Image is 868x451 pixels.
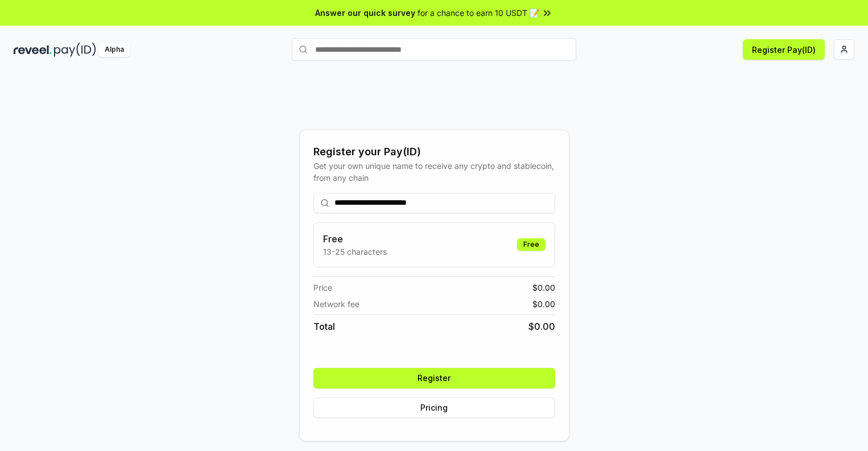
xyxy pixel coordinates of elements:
[323,246,387,258] p: 13-25 characters
[54,43,96,57] img: pay_id
[532,298,555,310] span: $ 0.00
[98,43,130,57] div: Alpha
[313,144,555,160] div: Register your Pay(ID)
[743,39,825,60] button: Register Pay(ID)
[517,238,545,251] div: Free
[315,7,415,19] span: Answer our quick survey
[313,398,555,418] button: Pricing
[313,368,555,388] button: Register
[418,7,539,19] span: for a chance to earn 10 USDT 📝
[313,320,335,333] span: Total
[323,232,387,246] h3: Free
[313,160,555,184] div: Get your own unique name to receive any crypto and stablecoin, from any chain
[528,320,555,333] span: $ 0.00
[313,282,332,293] span: Price
[313,298,359,310] span: Network fee
[532,282,555,293] span: $ 0.00
[14,43,52,57] img: reveel_dark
